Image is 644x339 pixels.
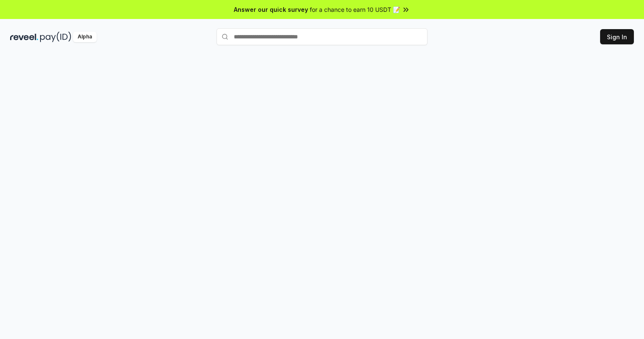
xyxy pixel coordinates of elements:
span: for a chance to earn 10 USDT 📝 [310,5,400,14]
img: reveel_dark [10,32,38,42]
span: Answer our quick survey [234,5,308,14]
div: Alpha [73,32,97,42]
img: pay_id [40,32,71,42]
button: Sign In [600,29,634,44]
